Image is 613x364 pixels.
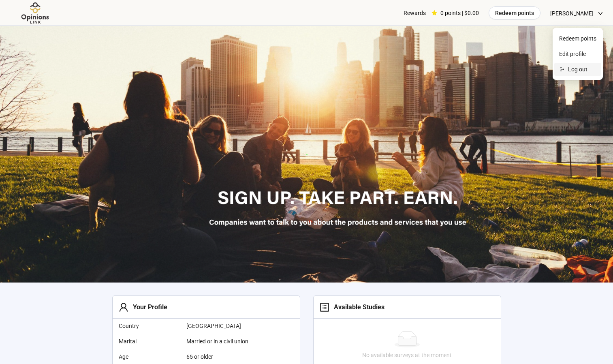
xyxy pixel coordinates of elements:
span: Married or in a civil union [186,337,267,346]
span: star [431,10,437,16]
span: [PERSON_NAME] [550,0,594,26]
span: Redeem points [495,9,534,17]
button: Redeem points [489,6,540,19]
span: Redeem points [559,34,596,43]
span: 65 or older [186,352,267,361]
span: Age [119,352,180,361]
span: user [119,302,128,312]
span: Country [119,321,180,330]
span: profile [320,302,329,312]
span: down [598,11,603,16]
div: Available Studies [329,302,384,312]
div: No available surveys at the moment [317,351,498,360]
span: [GEOGRAPHIC_DATA] [186,321,267,330]
span: Edit profile [559,49,596,58]
span: Marital [119,337,180,346]
span: Log out [568,65,596,74]
div: Your Profile [128,302,167,312]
